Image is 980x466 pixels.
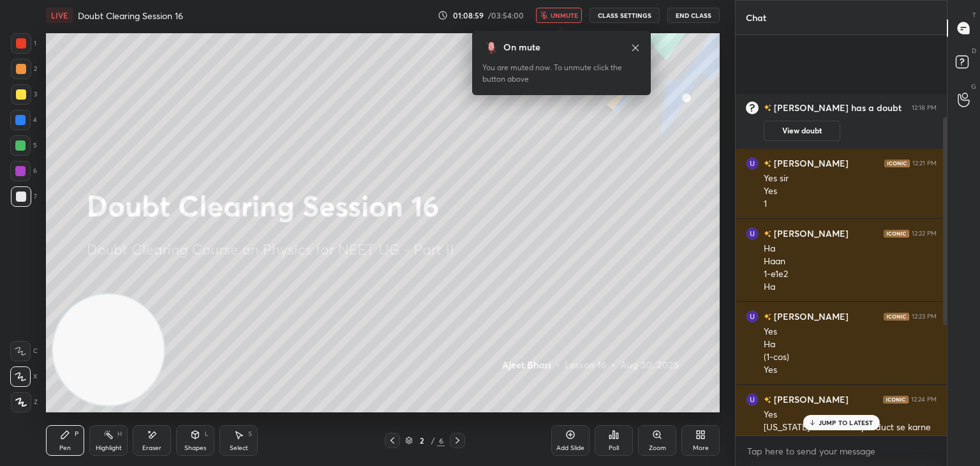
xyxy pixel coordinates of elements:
[46,8,73,23] div: LIVE
[764,121,840,141] button: View doubt
[972,10,976,20] p: T
[184,445,206,451] div: Shapes
[10,161,37,181] div: 6
[551,11,578,20] span: unmute
[503,41,540,54] div: On mute
[78,10,183,22] h4: Doubt Clearing Session 16
[482,62,641,85] div: You are muted now. To unmute click the button above
[11,186,37,207] div: 7
[972,46,976,56] p: D
[10,110,37,130] div: 4
[96,445,122,451] div: Highlight
[556,445,584,451] div: Add Slide
[11,33,36,54] div: 1
[248,431,252,437] div: S
[75,431,78,437] div: P
[736,1,776,34] p: Chat
[536,8,582,23] button: unmute
[11,59,37,79] div: 2
[667,8,720,23] button: End Class
[205,431,209,437] div: L
[10,366,38,387] div: X
[437,435,445,446] div: 6
[649,445,666,451] div: Zoom
[230,445,248,451] div: Select
[10,135,37,156] div: 5
[971,82,976,91] p: G
[10,341,38,361] div: C
[59,445,71,451] div: Pen
[117,431,122,437] div: H
[590,8,660,23] button: CLASS SETTINGS
[693,445,709,451] div: More
[11,84,37,105] div: 3
[819,419,873,426] p: JUMP TO LATEST
[609,445,619,451] div: Poll
[11,392,38,412] div: Z
[736,35,947,436] div: grid
[415,437,428,444] div: 2
[142,445,161,451] div: Eraser
[431,437,434,444] div: /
